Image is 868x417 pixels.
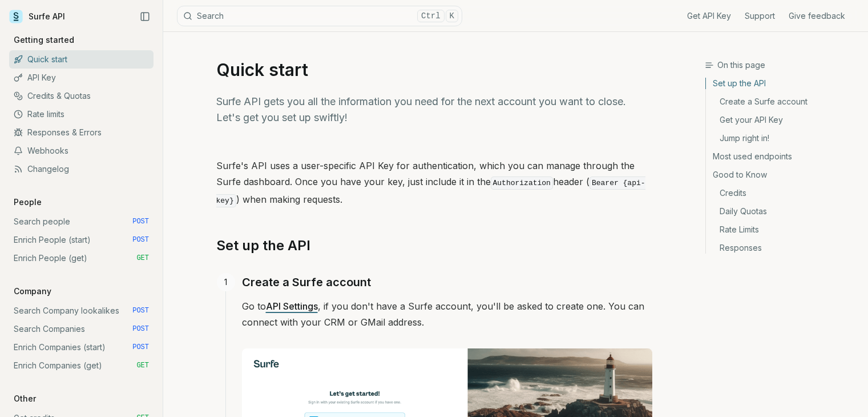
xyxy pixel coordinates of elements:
[216,158,652,209] p: Surfe's API uses a user-specific API Key for authentication, which you can manage through the Sur...
[216,236,310,255] a: Set up the API
[491,177,553,190] code: Authorization
[9,356,154,375] a: Enrich Companies (get) GET
[242,298,652,330] p: Go to , if you don't have a Surfe account, you'll be asked to create one. You can connect with yo...
[446,10,458,22] kbd: K
[177,6,462,26] button: SearchCtrlK
[705,59,859,71] h3: On this page
[9,8,65,25] a: Surfe API
[9,69,154,87] a: API Key
[417,10,445,22] kbd: Ctrl
[136,361,149,370] span: GET
[132,235,149,244] span: POST
[9,123,154,142] a: Responses & Errors
[687,10,731,22] a: Get API Key
[9,142,154,160] a: Webhooks
[132,306,149,315] span: POST
[706,78,859,93] a: Set up the API
[706,166,859,184] a: Good to Know
[706,129,859,147] a: Jump right in!
[9,50,154,69] a: Quick start
[706,147,859,166] a: Most used endpoints
[266,300,318,312] a: API Settings
[706,184,859,202] a: Credits
[745,10,775,22] a: Support
[9,105,154,123] a: Rate limits
[9,87,154,105] a: Credits & Quotas
[9,393,41,404] p: Other
[9,320,154,338] a: Search Companies POST
[216,94,652,126] p: Surfe API gets you all the information you need for the next account you want to close. Let's get...
[136,254,149,263] span: GET
[9,34,79,46] p: Getting started
[706,111,859,129] a: Get your API Key
[9,302,154,320] a: Search Company lookalikes POST
[9,160,154,178] a: Changelog
[216,59,652,80] h1: Quick start
[9,197,46,208] p: People
[9,231,154,249] a: Enrich People (start) POST
[706,220,859,239] a: Rate Limits
[706,239,859,254] a: Responses
[789,10,845,22] a: Give feedback
[9,212,154,231] a: Search people POST
[136,8,154,25] button: Collapse Sidebar
[242,273,371,291] a: Create a Surfe account
[132,343,149,352] span: POST
[9,249,154,267] a: Enrich People (get) GET
[9,286,56,297] p: Company
[132,217,149,226] span: POST
[9,338,154,356] a: Enrich Companies (start) POST
[132,324,149,334] span: POST
[706,93,859,111] a: Create a Surfe account
[706,202,859,220] a: Daily Quotas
